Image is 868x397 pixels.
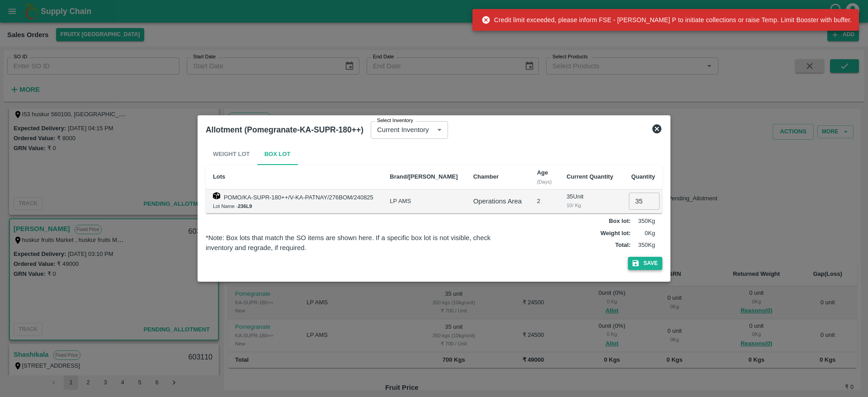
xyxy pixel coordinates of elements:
div: *Note: Box lots that match the SO items are shown here. If a specific box lot is not visible, che... [206,233,510,253]
p: 350 Kg [632,217,655,226]
td: 2 [530,189,560,213]
div: Lot Name - [213,202,375,210]
td: POMO/KA-SUPR-180++/V-KA-PATNAY/276BOM/240825 [206,189,382,213]
img: box [213,192,220,199]
b: Current Quantity [566,173,613,180]
p: Current Inventory [377,125,429,135]
label: Weight lot : [600,229,631,238]
b: Age [537,169,548,176]
b: Chamber [473,173,499,180]
button: Box Lot [257,143,298,165]
td: LP AMS [382,189,466,213]
td: 35 Unit [559,189,621,213]
label: Select Inventory [377,117,413,124]
input: 0 [629,193,660,210]
div: Credit limit exceeded, please inform FSE - [PERSON_NAME] P to initiate collections or raise Temp.... [481,12,852,28]
div: 10 / Kg [566,201,614,209]
b: Lots [213,173,225,180]
label: Total : [615,241,631,250]
div: (Days) [537,178,552,186]
p: 350 Kg [632,241,655,250]
b: Brand/[PERSON_NAME] [390,173,458,180]
b: 236L9 [238,203,252,209]
div: Operations Area [473,196,523,206]
label: Box lot : [609,217,631,226]
button: Save [628,257,662,270]
b: Allotment (Pomegranate-KA-SUPR-180++) [206,125,363,134]
p: 0 Kg [632,229,655,238]
b: Quantity [631,173,655,180]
